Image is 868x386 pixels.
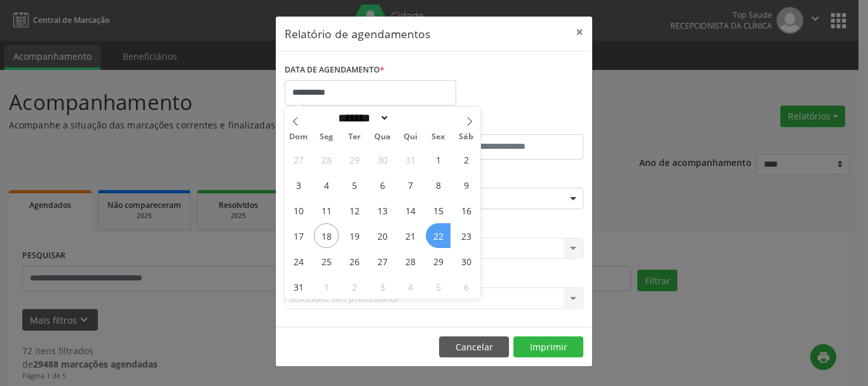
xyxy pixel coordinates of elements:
span: Agosto 10, 2025 [286,198,311,223]
span: Seg [313,133,341,141]
span: Julho 30, 2025 [370,147,395,172]
span: Agosto 29, 2025 [426,249,451,273]
span: Agosto 15, 2025 [426,198,451,223]
span: Agosto 7, 2025 [398,172,423,197]
span: Agosto 25, 2025 [314,249,339,273]
span: Agosto 11, 2025 [314,198,339,223]
button: Cancelar [439,336,509,358]
h5: Relatório de agendamentos [285,25,430,42]
span: Agosto 23, 2025 [454,223,478,248]
span: Agosto 24, 2025 [286,249,311,273]
span: Julho 28, 2025 [314,147,339,172]
span: Agosto 27, 2025 [370,249,395,273]
span: Agosto 2, 2025 [454,147,478,172]
span: Agosto 19, 2025 [342,223,367,248]
input: Year [390,111,431,125]
label: DATA DE AGENDAMENTO [285,60,384,80]
span: Agosto 18, 2025 [314,223,339,248]
span: Agosto 6, 2025 [370,172,395,197]
span: Qua [369,133,397,141]
span: Setembro 1, 2025 [314,274,339,299]
span: Agosto 17, 2025 [286,223,311,248]
span: Agosto 5, 2025 [342,172,367,197]
span: Agosto 4, 2025 [314,172,339,197]
span: Sáb [452,133,480,141]
span: Setembro 2, 2025 [342,274,367,299]
select: Month [334,111,390,125]
span: Agosto 8, 2025 [426,172,451,197]
span: Agosto 12, 2025 [342,198,367,223]
span: Dom [285,133,313,141]
span: Qui [397,133,424,141]
label: ATÉ [437,114,583,134]
span: Agosto 26, 2025 [342,249,367,273]
span: Agosto 13, 2025 [370,198,395,223]
button: Close [567,17,592,48]
span: Agosto 9, 2025 [454,172,478,197]
span: Agosto 22, 2025 [426,223,451,248]
span: Agosto 3, 2025 [286,172,311,197]
button: Imprimir [513,336,583,358]
span: Setembro 5, 2025 [426,274,451,299]
span: Julho 27, 2025 [286,147,311,172]
span: Agosto 31, 2025 [286,274,311,299]
span: Agosto 20, 2025 [370,223,395,248]
span: Julho 31, 2025 [398,147,423,172]
span: Agosto 21, 2025 [398,223,423,248]
span: Agosto 14, 2025 [398,198,423,223]
span: Agosto 16, 2025 [454,198,478,223]
span: Setembro 3, 2025 [370,274,395,299]
span: Setembro 6, 2025 [454,274,478,299]
span: Setembro 4, 2025 [398,274,423,299]
span: Ter [341,133,369,141]
span: Julho 29, 2025 [342,147,367,172]
span: Agosto 1, 2025 [426,147,451,172]
span: Sex [424,133,452,141]
span: Agosto 28, 2025 [398,249,423,273]
span: Agosto 30, 2025 [454,249,478,273]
